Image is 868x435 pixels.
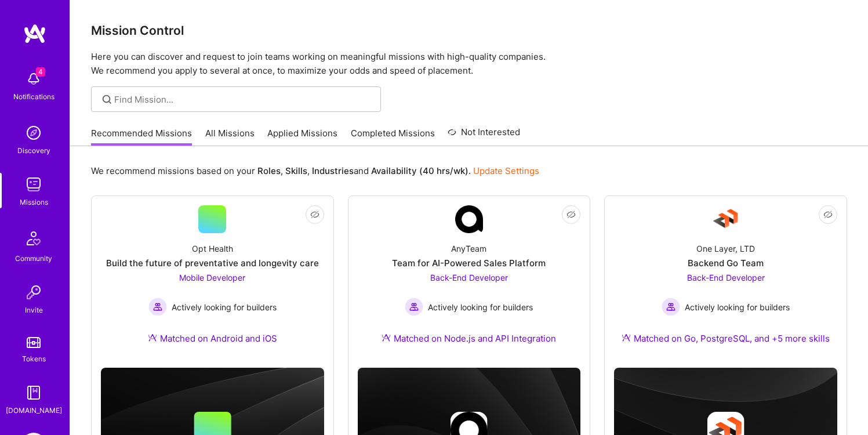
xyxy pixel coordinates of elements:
[20,224,48,252] img: Community
[20,196,48,208] div: Missions
[823,210,833,219] i: icon EyeClosed
[22,67,45,90] img: bell
[23,23,46,44] img: logo
[22,381,45,404] img: guide book
[473,165,539,176] a: Update Settings
[267,127,337,146] a: Applied Missions
[358,205,581,358] a: Company LogoAnyTeamTeam for AI-Powered Sales PlatformBack-End Developer Actively looking for buil...
[91,50,847,78] p: Here you can discover and request to join teams working on meaningful missions with high-quality ...
[382,333,391,342] img: Ateam Purple Icon
[91,165,539,177] p: We recommend missions based on your , , and .
[36,67,45,77] span: 4
[148,333,157,342] img: Ateam Purple Icon
[614,205,837,358] a: Company LogoOne Layer, LTDBackend Go TeamBack-End Developer Actively looking for buildersActively...
[22,353,46,365] div: Tokens
[622,333,631,342] img: Ateam Purple Icon
[148,298,167,316] img: Actively looking for builders
[696,242,755,255] div: One Layer, LTD
[351,127,435,146] a: Completed Missions
[688,257,764,269] div: Backend Go Team
[662,298,680,316] img: Actively looking for builders
[25,304,43,316] div: Invite
[687,273,765,282] span: Back-End Developer
[22,281,45,304] img: Invite
[148,332,277,345] div: Matched on Android and iOS
[310,210,319,219] i: icon EyeClosed
[257,165,281,176] b: Roles
[179,273,245,282] span: Mobile Developer
[13,90,55,103] div: Notifications
[382,332,556,345] div: Matched on Node.js and API Integration
[455,205,483,233] img: Company Logo
[22,121,45,144] img: discovery
[448,125,520,146] a: Not Interested
[205,127,255,146] a: All Missions
[392,257,546,269] div: Team for AI-Powered Sales Platform
[91,23,847,38] h3: Mission Control
[566,210,576,219] i: icon EyeClosed
[101,205,324,358] a: Opt HealthBuild the future of preventative and longevity careMobile Developer Actively looking fo...
[106,257,319,269] div: Build the future of preventative and longevity care
[192,242,233,255] div: Opt Health
[17,144,50,157] div: Discovery
[312,165,354,176] b: Industries
[114,93,372,106] input: Find Mission...
[15,252,52,264] div: Community
[91,127,192,146] a: Recommended Missions
[685,301,790,313] span: Actively looking for builders
[100,93,114,106] i: icon SearchGrey
[371,165,468,176] b: Availability (40 hrs/wk)
[451,242,486,255] div: AnyTeam
[430,273,508,282] span: Back-End Developer
[712,205,740,233] img: Company Logo
[285,165,307,176] b: Skills
[27,337,41,348] img: tokens
[172,301,277,313] span: Actively looking for builders
[622,332,830,345] div: Matched on Go, PostgreSQL, and +5 more skills
[428,301,533,313] span: Actively looking for builders
[6,404,62,416] div: [DOMAIN_NAME]
[22,173,45,196] img: teamwork
[405,298,423,316] img: Actively looking for builders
